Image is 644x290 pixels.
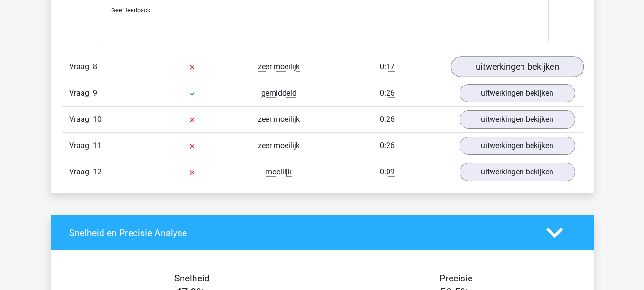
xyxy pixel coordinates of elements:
[69,114,93,125] span: Vraag
[69,273,315,284] h4: Snelheid
[261,88,296,98] span: gemiddeld
[380,167,395,177] span: 0:09
[69,166,93,178] span: Vraag
[258,115,300,124] span: zeer moeilijk
[380,88,395,98] span: 0:26
[69,87,93,99] span: Vraag
[460,163,575,181] a: uitwerkingen bekijken
[69,61,93,73] span: Vraag
[333,273,579,284] h4: Precisie
[258,141,300,150] span: zeer moeilijk
[93,88,97,97] span: 9
[380,115,395,124] span: 0:26
[93,115,102,124] span: 10
[93,141,102,150] span: 11
[111,7,150,14] span: Geef feedback
[380,141,395,150] span: 0:26
[460,137,575,155] a: uitwerkingen bekijken
[258,62,300,72] span: zeer moeilijk
[450,56,583,77] a: uitwerkingen bekijken
[380,62,395,72] span: 0:17
[93,167,102,176] span: 12
[69,227,532,238] h4: Snelheid en Precisie Analyse
[460,84,575,102] a: uitwerkingen bekijken
[460,110,575,129] a: uitwerkingen bekijken
[93,62,97,71] span: 8
[266,167,292,177] span: moeilijk
[69,140,93,151] span: Vraag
